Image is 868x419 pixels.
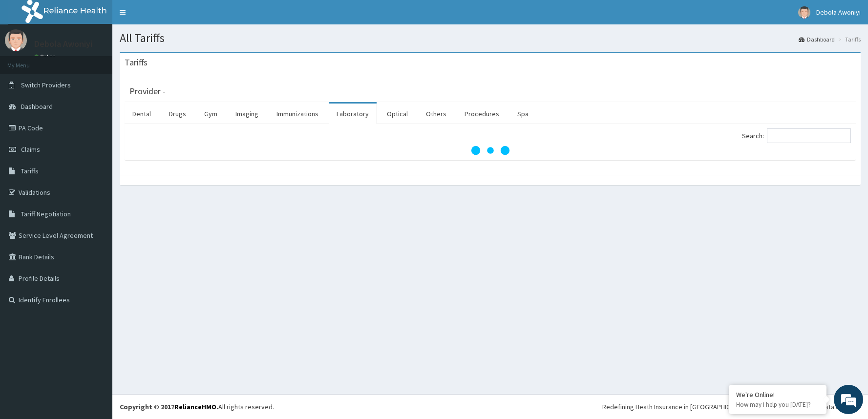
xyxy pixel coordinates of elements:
a: Drugs [161,104,194,124]
a: Immunizations [269,104,326,124]
strong: Copyright © 2017 . [120,402,218,411]
h3: Provider - [129,87,166,96]
input: Search: [767,128,851,143]
span: Claims [21,145,40,154]
div: Redefining Heath Insurance in [GEOGRAPHIC_DATA] using Telemedicine and Data Science! [602,402,861,412]
p: How may I help you today? [736,400,819,409]
span: Tariff Negotiation [21,209,71,218]
h1: All Tariffs [120,32,861,44]
a: Laboratory [329,104,377,124]
label: Search: [742,128,851,143]
footer: All rights reserved. [112,394,868,419]
a: Others [418,104,454,124]
a: Spa [509,104,536,124]
svg: audio-loading [471,131,510,170]
span: Tariffs [21,167,39,175]
li: Tariffs [836,35,861,43]
span: Switch Providers [21,81,71,89]
div: We're Online! [736,390,819,399]
span: Debola Awoniyi [816,8,861,17]
h3: Tariffs [125,58,148,67]
a: RelianceHMO [174,402,216,411]
a: Procedures [457,104,507,124]
a: Optical [379,104,416,124]
a: Online [34,53,58,60]
p: Debola Awoniyi [34,40,92,48]
a: Dashboard [799,35,835,43]
img: User Image [5,29,27,51]
img: User Image [798,6,810,19]
a: Dental [125,104,159,124]
a: Gym [196,104,225,124]
a: Imaging [228,104,266,124]
span: Dashboard [21,102,53,111]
